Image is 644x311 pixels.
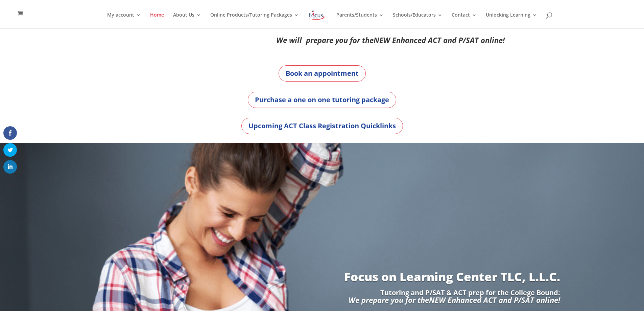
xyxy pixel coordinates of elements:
[344,269,560,285] a: Focus on Learning Center TLC, L.L.C.
[150,13,164,28] a: Home
[336,13,384,28] a: Parents/Students
[452,13,477,28] a: Contact
[173,13,201,28] a: About Us
[210,13,299,28] a: Online Products/Tutoring Packages
[276,35,374,45] em: We will prepare you for the
[308,9,326,21] img: Focus on Learning
[486,13,537,28] a: Unlocking Learning
[393,13,443,28] a: Schools/Educators
[107,13,141,28] a: My account
[248,92,396,108] a: Purchase a one on one tutoring package
[279,65,366,82] a: Book an appointment
[349,295,429,305] em: We prepare you for the
[374,35,505,45] em: NEW Enhanced ACT and P/SAT online!
[429,295,560,305] em: NEW Enhanced ACT and P/SAT online!
[241,118,403,134] a: Upcoming ACT Class Registration Quicklinks
[84,289,560,296] p: Tutoring and P/SAT & ACT prep for the College Bound:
